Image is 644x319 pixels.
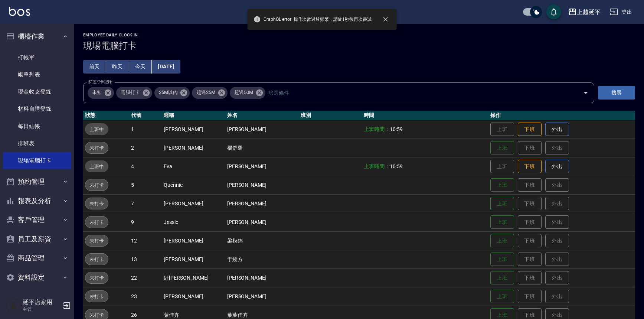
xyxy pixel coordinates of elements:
div: 電腦打卡 [116,87,152,99]
td: [PERSON_NAME] [225,157,299,176]
td: [PERSON_NAME] [225,287,299,306]
button: 外出 [545,160,569,173]
button: 昨天 [106,60,129,74]
span: 未打卡 [85,218,108,226]
button: 上越延平 [565,4,604,20]
button: Open [580,87,592,99]
div: 超過50M [230,87,265,99]
div: 超過25M [192,87,228,99]
td: 楊舒馨 [225,139,299,157]
span: 上班中 [85,126,108,133]
span: 超過25M [192,89,220,96]
img: Person [6,298,21,313]
span: 未打卡 [85,311,108,319]
span: 超過50M [230,89,258,96]
td: [PERSON_NAME] [162,250,225,268]
a: 現金收支登錄 [3,83,71,100]
td: [PERSON_NAME] [225,120,299,139]
button: 搜尋 [598,86,635,100]
td: [PERSON_NAME] [225,194,299,213]
b: 上班時間： [364,163,390,169]
button: 上班 [490,253,514,266]
button: 上班 [490,215,514,229]
span: 電腦打卡 [116,89,144,96]
button: 前天 [83,60,106,74]
span: 未打卡 [85,144,108,152]
td: [PERSON_NAME] [162,139,225,157]
span: 25M以內 [154,89,182,96]
span: 未打卡 [85,237,108,245]
td: [PERSON_NAME] [162,194,225,213]
input: 篩選條件 [267,86,570,99]
button: 預約管理 [3,172,71,191]
button: 下班 [518,123,542,136]
div: 上越延平 [577,7,601,17]
th: 狀態 [83,111,129,120]
td: 5 [129,176,162,194]
td: 9 [129,213,162,231]
button: 今天 [129,60,152,74]
td: 4 [129,157,162,176]
td: 13 [129,250,162,268]
span: GraphQL error: 操作次數過於頻繁，請於1秒後再次嘗試 [253,16,372,23]
h5: 延平店家用 [23,299,61,306]
button: 上班 [490,141,514,155]
button: 上班 [490,178,514,192]
th: 時間 [362,111,488,120]
td: 1 [129,120,162,139]
span: 未打卡 [85,274,108,282]
td: Quennie [162,176,225,194]
h2: Employee Daily Clock In [83,33,635,38]
td: [PERSON_NAME] [162,287,225,306]
p: 主管 [23,306,61,313]
button: 報表及分析 [3,191,71,211]
td: [PERSON_NAME] [225,268,299,287]
span: 未知 [88,89,106,96]
button: 上班 [490,197,514,211]
span: 上班中 [85,163,108,170]
a: 打帳單 [3,49,71,66]
button: 外出 [545,123,569,136]
span: 10:59 [390,163,403,169]
td: 紝[PERSON_NAME] [162,268,225,287]
td: 12 [129,231,162,250]
a: 排班表 [3,135,71,152]
button: 上班 [490,271,514,285]
button: 下班 [518,160,542,173]
img: Logo [9,7,30,16]
a: 現場電腦打卡 [3,152,71,169]
button: 上班 [490,234,514,248]
td: 23 [129,287,162,306]
span: 未打卡 [85,200,108,208]
td: Jessic [162,213,225,231]
a: 材料自購登錄 [3,100,71,117]
button: 登出 [607,5,635,19]
button: 資料設定 [3,268,71,287]
td: Eva [162,157,225,176]
th: 操作 [488,111,635,120]
div: 未知 [88,87,114,99]
td: 梁秋錦 [225,231,299,250]
td: [PERSON_NAME] [162,120,225,139]
button: 客戶管理 [3,210,71,230]
span: 未打卡 [85,181,108,189]
td: 22 [129,268,162,287]
button: 櫃檯作業 [3,27,71,46]
button: 員工及薪資 [3,230,71,249]
span: 10:59 [390,126,403,132]
td: 2 [129,139,162,157]
th: 暱稱 [162,111,225,120]
td: [PERSON_NAME] [225,213,299,231]
button: save [546,4,561,19]
button: close [377,11,394,27]
td: [PERSON_NAME] [162,231,225,250]
td: [PERSON_NAME] [225,176,299,194]
div: 25M以內 [154,87,190,99]
b: 上班時間： [364,126,390,132]
td: 7 [129,194,162,213]
button: 上班 [490,290,514,303]
span: 未打卡 [85,255,108,263]
th: 代號 [129,111,162,120]
a: 每日結帳 [3,118,71,135]
button: [DATE] [152,60,180,74]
